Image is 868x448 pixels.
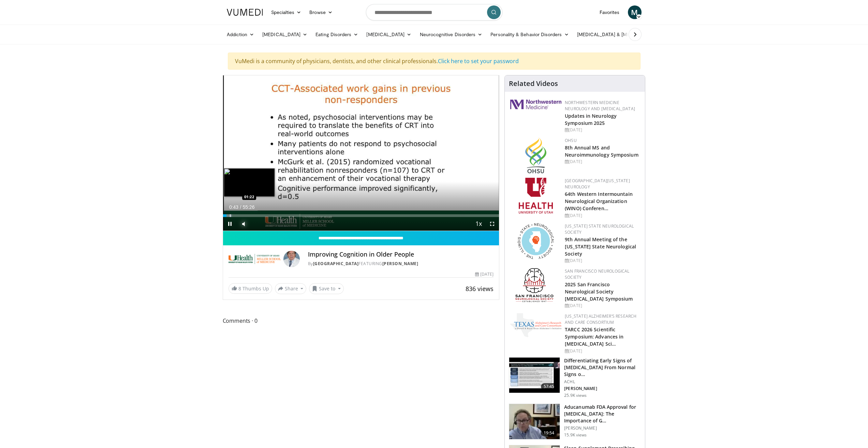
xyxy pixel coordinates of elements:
[541,430,557,436] span: 19:54
[565,326,623,347] a: TARCC 2026 Scientific Symposium: Advances in [MEDICAL_DATA] Sci…
[485,217,499,231] button: Fullscreen
[565,191,633,212] a: 64th Western Intermountain Neurological Organization (WINO) Conferen…
[565,100,635,112] a: Northwestern Medicine Neurology and [MEDICAL_DATA]
[565,313,636,325] a: [US_STATE] Alzheimer’s Research and Care Consortium
[509,404,560,439] img: 89fb4855-b918-43ab-9a08-f9374418b1d3.150x105_q85_crop-smart_upscale.jpg
[267,5,306,19] a: Specialties
[573,28,671,41] a: [MEDICAL_DATA] & [MEDICAL_DATA]
[565,144,638,158] a: 8th Annual MS and Neuroimmunology Symposium
[595,5,624,19] a: Favorites
[475,271,494,277] div: [DATE]
[438,57,519,65] a: Click here to set your password
[486,28,573,41] a: Personality & Behavior Disorders
[229,283,272,294] a: 8 Thumbs Up
[564,386,641,391] p: [PERSON_NAME]
[518,223,554,259] img: 71a8b48c-8850-4916-bbdd-e2f3ccf11ef9.png.150x105_q85_autocrop_double_scale_upscale_version-0.2.png
[510,313,561,337] img: c78a2266-bcdd-4805-b1c2-ade407285ecb.png.150x105_q85_autocrop_double_scale_upscale_version-0.2.png
[510,100,561,109] img: 2a462fb6-9365-492a-ac79-3166a6f924d8.png.150x105_q85_autocrop_double_scale_upscale_version-0.2.jpg
[565,258,639,264] div: [DATE]
[416,28,487,41] a: Neurocognitive Disorders
[309,283,344,294] button: Save to
[237,217,250,231] button: Mute
[242,204,254,210] span: 55:26
[311,28,362,41] a: Eating Disorders
[564,404,641,424] h3: Aducanumab FDA Approval for [MEDICAL_DATA]: The Importance of G…
[509,357,641,398] a: 57:45 Differentiating Early Signs of [MEDICAL_DATA] From Normal Signs o… ACHL [PERSON_NAME] 25.9K...
[466,285,494,293] span: 836 views
[565,348,639,354] div: [DATE]
[223,28,259,41] a: Addiction
[565,159,639,165] div: [DATE]
[564,357,641,378] h3: Differentiating Early Signs of [MEDICAL_DATA] From Normal Signs o…
[223,316,500,325] span: Comments 0
[565,223,634,235] a: [US_STATE] State Neurological Society
[565,281,633,302] a: 2025 San Francisco Neurological Society [MEDICAL_DATA] Symposium
[227,9,263,16] img: VuMedi Logo
[565,303,639,309] div: [DATE]
[564,393,587,398] p: 25.9K views
[308,261,494,267] div: By FEATURING
[229,204,238,210] span: 0:43
[519,178,553,214] img: f6362829-b0a3-407d-a044-59546adfd345.png.150x105_q85_autocrop_double_scale_upscale_version-0.2.png
[238,285,241,292] span: 8
[382,261,418,266] a: [PERSON_NAME]
[509,358,560,393] img: 599f3ee4-8b28-44a1-b622-e2e4fac610ae.150x105_q85_crop-smart_upscale.jpg
[525,138,546,173] img: da959c7f-65a6-4fcf-a939-c8c702e0a770.png.150x105_q85_autocrop_double_scale_upscale_version-0.2.png
[565,138,577,143] a: OHSU
[229,251,281,267] img: University of Miami
[565,113,617,126] a: Updates in Neurology Symposium 2025
[228,53,641,70] div: VuMedi is a community of physicians, dentists, and other clinical professionals.
[565,178,630,190] a: [GEOGRAPHIC_DATA][US_STATE] Neurology
[564,432,587,438] p: 15.9K views
[275,283,307,294] button: Share
[362,28,415,41] a: [MEDICAL_DATA]
[565,268,629,280] a: San Francisco Neurological Society
[565,127,639,133] div: [DATE]
[283,251,300,267] img: Avatar
[366,4,502,20] input: Search topics, interventions
[565,213,639,219] div: [DATE]
[472,217,485,231] button: Playback Rate
[628,5,642,19] a: M
[515,268,556,304] img: ad8adf1f-d405-434e-aebe-ebf7635c9b5d.png.150x105_q85_autocrop_double_scale_upscale_version-0.2.png
[223,214,499,217] div: Progress Bar
[258,28,311,41] a: [MEDICAL_DATA]
[564,379,641,385] p: ACHL
[564,425,641,431] p: [PERSON_NAME]
[223,75,499,231] video-js: Video Player
[565,236,636,257] a: 9th Annual Meeting of the [US_STATE] State Neurological Society
[313,261,359,266] a: [GEOGRAPHIC_DATA]
[224,168,275,197] img: image.jpeg
[305,5,337,19] a: Browse
[240,204,241,210] span: /
[223,217,237,231] button: Pause
[509,80,558,88] h4: Related Videos
[509,404,641,440] a: 19:54 Aducanumab FDA Approval for [MEDICAL_DATA]: The Importance of G… [PERSON_NAME] 15.9K views
[308,251,494,258] h4: Improving Cognition in Older People
[541,383,557,390] span: 57:45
